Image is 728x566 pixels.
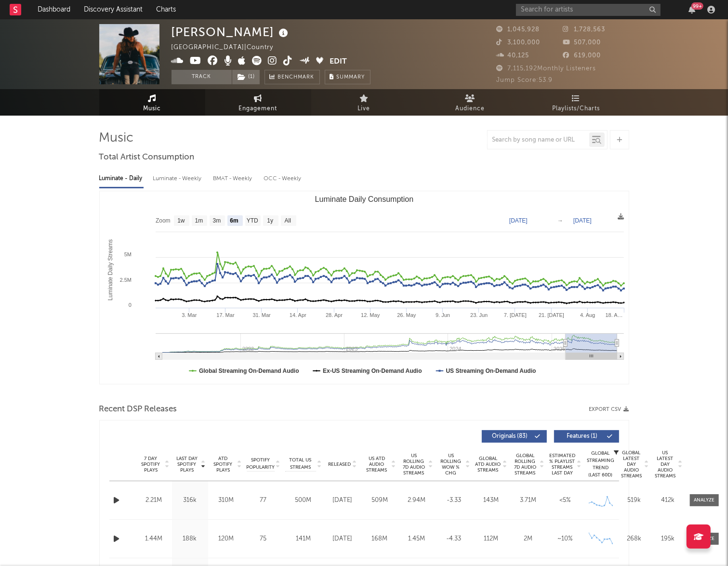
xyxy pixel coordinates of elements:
[124,251,131,257] text: 5M
[586,450,615,479] div: Global Streaming Trend (Last 60D)
[199,368,299,374] text: Global Streaming On-Demand Audio
[315,195,413,203] text: Luminate Daily Consumption
[239,103,278,115] span: Engagement
[401,453,427,476] span: US Rolling 7D Audio Streams
[549,496,582,505] div: <5%
[246,218,258,224] text: YTD
[311,89,417,116] a: Live
[516,4,661,16] input: Search for artists
[327,534,359,544] div: [DATE]
[512,453,539,476] span: Global Rolling 7D Audio Streams
[174,456,200,473] span: Last Day Spotify Plays
[230,218,238,224] text: 6m
[397,312,416,318] text: 26. May
[523,89,629,116] a: Playlists/Charts
[205,89,311,116] a: Engagement
[99,404,177,415] span: Recent DSP Releases
[156,218,171,224] text: Zoom
[211,496,242,505] div: 310M
[620,534,649,544] div: 268k
[138,456,164,473] span: 7 Day Spotify Plays
[580,312,595,318] text: 4. Aug
[182,312,197,318] text: 3. Mar
[285,457,316,471] span: Total US Streams
[119,277,131,283] text: 2.5M
[620,496,649,505] div: 519k
[455,103,485,115] span: Audience
[512,534,544,544] div: 2M
[106,239,113,301] text: Luminate Daily Streams
[482,430,547,443] button: Originals(83)
[438,453,464,476] span: US Rolling WoW % Chg
[289,312,306,318] text: 14. Apr
[446,368,536,374] text: US Streaming On-Demand Audio
[172,70,232,84] button: Track
[174,496,206,505] div: 316k
[654,450,677,479] span: US Latest Day Audio Streams
[361,312,380,318] text: 12. May
[605,312,622,318] text: 18. A…
[330,56,347,68] button: Edit
[177,218,185,224] text: 1w
[172,42,285,53] div: [GEOGRAPHIC_DATA] | Country
[153,171,204,187] div: Luminate - Weekly
[172,24,291,40] div: [PERSON_NAME]
[401,534,433,544] div: 1.45M
[563,39,601,46] span: 507,000
[438,496,470,505] div: -3.33
[364,534,396,544] div: 168M
[688,6,695,13] button: 99+
[436,312,450,318] text: 9. Jun
[232,70,260,84] button: (1)
[512,496,544,505] div: 3.71M
[265,70,320,84] a: Benchmark
[504,312,527,318] text: 7. [DATE]
[138,496,170,505] div: 2.21M
[216,312,235,318] text: 17. Mar
[549,534,582,544] div: ~ 10 %
[284,218,291,224] text: All
[100,191,629,384] svg: Luminate Daily Consumption
[213,171,254,187] div: BMAT - Weekly
[278,72,315,83] span: Benchmark
[211,456,236,473] span: ATD Spotify Plays
[327,496,359,505] div: [DATE]
[475,456,502,473] span: Global ATD Audio Streams
[549,453,576,476] span: Estimated % Playlist Streams Last Day
[563,53,601,59] span: 619,000
[264,171,303,187] div: OCC - Weekly
[128,302,131,308] text: 0
[497,77,553,83] span: Jump Score: 53.9
[470,312,488,318] text: 23. Jun
[212,218,221,224] text: 3m
[475,534,507,544] div: 112M
[174,534,206,544] div: 188k
[554,430,619,443] button: Features(1)
[488,136,589,144] input: Search by song name or URL
[232,70,260,84] span: ( 1 )
[488,434,532,439] span: Originals ( 83 )
[195,218,203,224] text: 1m
[654,496,683,505] div: 412k
[326,312,343,318] text: 28. Apr
[573,217,592,224] text: [DATE]
[329,461,351,467] span: Released
[497,26,540,33] span: 1,045,928
[323,368,422,374] text: Ex-US Streaming On-Demand Audio
[620,450,643,479] span: Global Latest Day Audio Streams
[247,496,280,505] div: 77
[497,39,541,46] span: 3,100,000
[246,457,275,471] span: Spotify Popularity
[563,26,605,33] span: 1,728,563
[539,312,564,318] text: 21. [DATE]
[552,103,600,115] span: Playlists/Charts
[475,496,507,505] div: 143M
[497,66,596,72] span: 7,115,192 Monthly Listeners
[143,103,161,115] span: Music
[358,103,371,115] span: Live
[247,534,280,544] div: 75
[99,89,205,116] a: Music
[138,534,170,544] div: 1.44M
[99,152,195,163] span: Total Artist Consumption
[497,53,529,59] span: 40,125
